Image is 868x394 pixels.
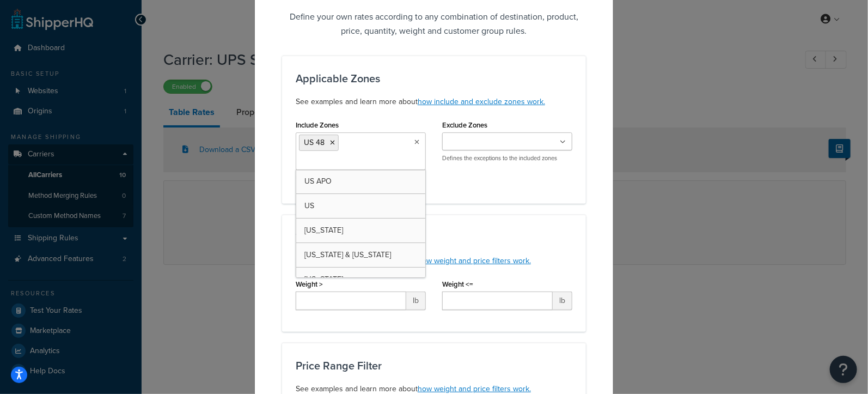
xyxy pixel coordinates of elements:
span: US [304,200,314,211]
a: US APO [296,169,425,193]
span: US 48 [304,137,325,148]
p: Defines the exceptions to the included zones [442,154,572,162]
label: Exclude Zones [442,121,487,129]
span: [US_STATE] & [US_STATE] [304,249,391,260]
h3: Weight Range Filter [296,232,572,244]
h3: Price Range Filter [296,360,572,372]
a: [US_STATE] [296,268,425,292]
a: US [296,194,425,218]
span: US APO [304,175,332,187]
span: lb [553,292,572,310]
a: how include and exclude zones work. [418,96,545,107]
label: Include Zones [296,121,339,129]
span: [US_STATE] [304,274,343,285]
span: lb [406,292,426,310]
p: See examples and learn more about [296,254,572,268]
h5: Define your own rates according to any combination of destination, product, price, quantity, weig... [282,10,586,38]
a: how weight and price filters work. [418,255,531,266]
p: See examples and learn more about [296,95,572,108]
span: [US_STATE] [304,225,343,236]
label: Weight > [296,280,323,288]
a: [US_STATE] & [US_STATE] [296,243,425,267]
label: Weight <= [442,280,473,288]
a: [US_STATE] [296,219,425,243]
h3: Applicable Zones [296,72,572,84]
